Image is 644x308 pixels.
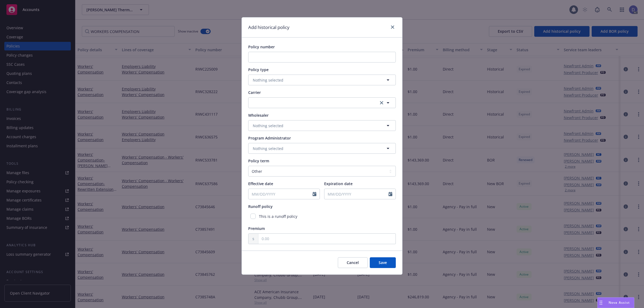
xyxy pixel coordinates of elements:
[253,123,283,129] span: Nothing selected
[248,120,396,131] button: Nothing selected
[324,189,389,199] input: MM/DD/YYYY
[248,226,265,231] span: Premium
[248,189,313,199] input: MM/DD/YYYY
[248,75,396,85] button: Nothing selected
[347,260,359,265] span: Cancel
[248,135,291,141] span: Program Administrator
[389,24,396,30] a: close
[598,298,604,308] div: Drag to move
[248,90,261,95] span: Carrier
[248,67,269,72] span: Policy type
[258,234,396,244] input: 0.00
[253,146,283,151] span: Nothing selected
[248,44,275,49] span: Policy number
[248,24,290,31] h1: Add historical policy
[248,158,269,163] span: Policy term
[248,113,269,118] span: Wholesaler
[313,192,316,196] svg: Calendar
[378,100,385,106] a: clear selection
[609,300,630,305] span: Nova Assist
[248,181,273,186] span: Effective date
[248,97,396,108] button: clear selection
[379,260,387,265] span: Save
[324,181,353,186] span: Expiration date
[248,204,273,209] span: Runoff policy
[597,297,634,308] button: Nova Assist
[248,211,396,221] div: This is a runoff policy
[253,77,283,83] span: Nothing selected
[338,257,368,268] button: Cancel
[370,257,396,268] button: Save
[248,143,396,154] button: Nothing selected
[389,192,392,196] svg: Calendar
